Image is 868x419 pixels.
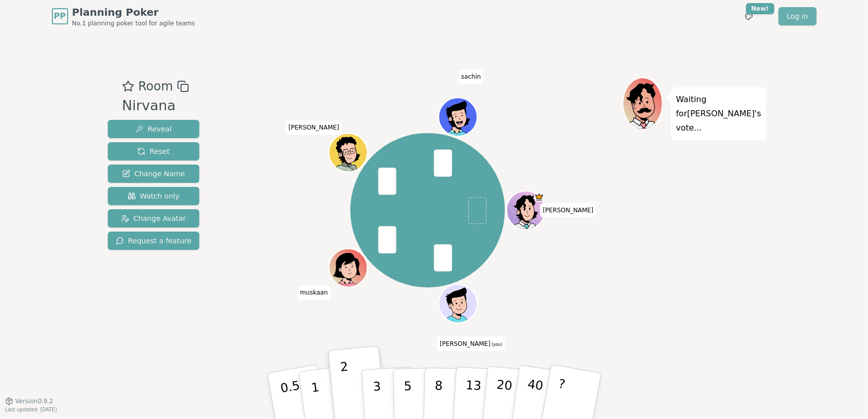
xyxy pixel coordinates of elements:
[135,124,171,134] span: Reveal
[779,7,816,25] a: Log in
[541,203,596,217] span: Click to change your name
[108,142,200,160] button: Reset
[138,77,173,95] span: Room
[437,337,505,351] span: Click to change your name
[72,19,195,27] span: No.1 planning poker tool for agile teams
[108,209,200,228] button: Change Avatar
[122,95,189,116] div: Nirvana
[5,397,53,405] button: Version0.9.2
[534,192,544,202] span: Lokesh is the host
[137,146,169,156] span: Reset
[122,169,185,179] span: Change Name
[52,5,195,27] a: PPPlanning PokerNo.1 planning poker tool for agile teams
[108,232,200,250] button: Request a feature
[128,191,179,201] span: Watch only
[339,360,352,415] p: 2
[740,7,758,25] button: New!
[459,70,484,84] span: Click to change your name
[15,397,53,405] span: Version 0.9.2
[5,407,57,412] span: Last updated: [DATE]
[108,165,200,183] button: Change Name
[746,3,775,14] div: New!
[116,236,192,246] span: Request a feature
[297,286,331,300] span: Click to change your name
[491,342,503,347] span: (you)
[72,5,195,19] span: Planning Poker
[108,120,200,138] button: Reveal
[676,92,762,135] p: Waiting for [PERSON_NAME] 's vote...
[440,285,476,321] button: Click to change your avatar
[286,121,342,135] span: Click to change your name
[122,77,134,95] button: Add as favourite
[108,187,200,205] button: Watch only
[121,213,186,223] span: Change Avatar
[54,10,66,22] span: PP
